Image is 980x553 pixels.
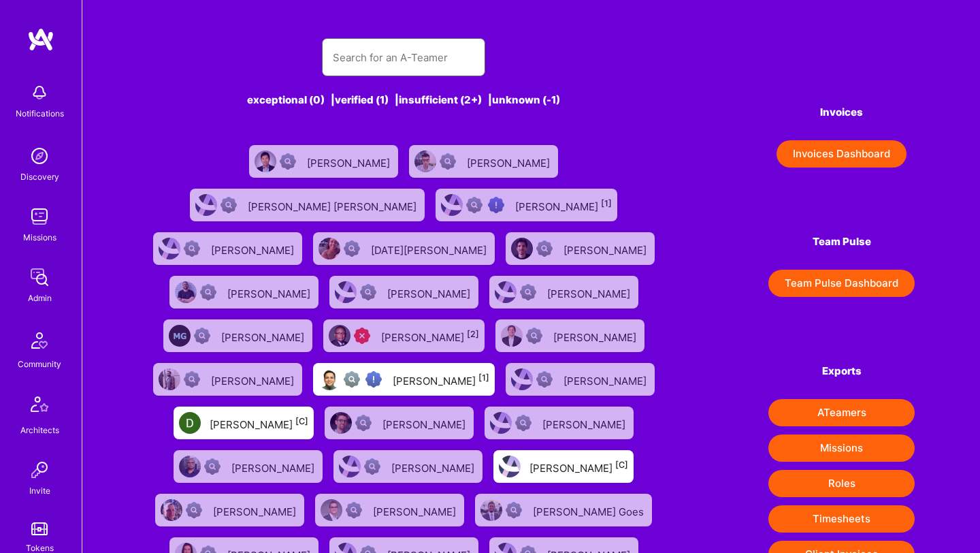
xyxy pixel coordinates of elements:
a: Invoices Dashboard [768,140,915,168]
a: User AvatarNot Scrubbed[DATE][PERSON_NAME] [308,227,500,270]
a: User AvatarNot Scrubbed[PERSON_NAME] [158,314,318,358]
img: User Avatar [321,499,342,521]
img: User Avatar [511,368,533,390]
div: [PERSON_NAME] [227,283,313,301]
div: [PERSON_NAME] [515,196,612,214]
button: Team Pulse Dashboard [768,270,915,297]
div: [PERSON_NAME] [211,240,297,257]
img: User Avatar [318,368,340,390]
img: User Avatar [179,412,201,434]
div: Discovery [20,170,59,184]
img: User Avatar [480,499,502,521]
div: [PERSON_NAME] [210,414,308,432]
div: exceptional (0) | verified (1) | insufficient (2+) | unknown (-1) [148,93,660,107]
img: Not Scrubbed [440,153,456,170]
input: Search for an A-Teamer [333,40,474,75]
a: User AvatarNot Scrubbed[PERSON_NAME] [500,227,660,270]
button: ATeamers [768,399,915,426]
div: [PERSON_NAME] [553,327,639,345]
a: User AvatarNot Scrubbed[PERSON_NAME] [479,401,639,445]
a: User AvatarNot Scrubbed[PERSON_NAME] [164,270,324,314]
img: Not Scrubbed [536,240,553,257]
div: [PERSON_NAME] [213,501,299,519]
img: User Avatar [169,325,191,347]
a: User AvatarNot fully vettedHigh Potential User[PERSON_NAME][1] [430,183,623,227]
img: High Potential User [488,197,504,213]
img: bell [26,79,53,106]
a: User AvatarNot Scrubbed[PERSON_NAME] [148,227,308,270]
img: User Avatar [414,151,436,172]
button: Timesheets [768,505,915,533]
img: Not Scrubbed [344,240,360,257]
div: Community [18,357,61,371]
sup: [C] [615,460,628,470]
img: Not Scrubbed [520,284,536,300]
img: Architects [23,390,56,423]
div: Missions [23,230,56,244]
img: Not Scrubbed [280,153,296,170]
div: [PERSON_NAME] [382,414,468,432]
a: User AvatarNot Scrubbed[PERSON_NAME] [244,140,404,183]
img: tokens [31,522,48,535]
sup: [1] [478,373,489,383]
img: Not Scrubbed [220,197,237,213]
div: [PERSON_NAME] [391,458,477,475]
div: [PERSON_NAME] [387,283,473,301]
img: Not Scrubbed [184,240,200,257]
a: User AvatarNot Scrubbed[PERSON_NAME] [500,358,660,401]
img: Not Scrubbed [536,371,553,388]
img: Not Scrubbed [194,328,210,344]
img: User Avatar [175,281,197,303]
div: [PERSON_NAME] [393,370,489,388]
img: Not Scrubbed [346,502,362,518]
sup: [C] [295,416,308,426]
a: User Avatar[PERSON_NAME][C] [168,401,319,445]
img: User Avatar [335,281,357,303]
button: Roles [768,470,915,497]
sup: [2] [467,329,479,339]
img: discovery [26,142,53,170]
img: Not Scrubbed [364,458,380,475]
img: User Avatar [318,238,340,259]
img: User Avatar [330,412,352,434]
img: Not Scrubbed [186,502,202,518]
img: Not Scrubbed [355,415,372,431]
img: Not Scrubbed [184,371,200,388]
div: [PERSON_NAME] [307,153,393,170]
div: [PERSON_NAME] Goes [533,501,647,519]
img: User Avatar [501,325,523,347]
a: User AvatarNot Scrubbed[PERSON_NAME] [PERSON_NAME] [184,183,430,227]
div: [PERSON_NAME] [373,501,459,519]
img: Not Scrubbed [204,458,220,475]
img: Invite [26,456,53,484]
a: User AvatarNot fully vettedHigh Potential User[PERSON_NAME][1] [308,358,500,401]
div: [PERSON_NAME] [PERSON_NAME] [248,196,419,214]
div: [PERSON_NAME] [381,327,479,345]
a: User AvatarNot Scrubbed[PERSON_NAME] [319,401,479,445]
img: User Avatar [495,281,517,303]
div: Architects [20,423,59,437]
img: Not Scrubbed [360,284,376,300]
a: User AvatarNot Scrubbed[PERSON_NAME] [150,488,310,532]
img: User Avatar [179,456,201,477]
button: Invoices Dashboard [777,140,906,168]
div: Notifications [16,106,64,121]
div: [PERSON_NAME] [547,283,633,301]
div: [PERSON_NAME] [542,414,628,432]
div: [PERSON_NAME] [211,370,297,388]
img: teamwork [26,203,53,230]
img: admin teamwork [26,264,53,291]
a: User AvatarUnqualified[PERSON_NAME][2] [318,314,490,358]
img: High Potential User [365,371,382,388]
div: [PERSON_NAME] [563,370,649,388]
div: [DATE][PERSON_NAME] [371,240,489,257]
a: User AvatarNot Scrubbed[PERSON_NAME] [484,270,644,314]
h4: Invoices [768,106,915,118]
a: User Avatar[PERSON_NAME][C] [488,445,639,488]
a: User AvatarNot Scrubbed[PERSON_NAME] [168,445,328,488]
img: Not fully vetted [344,371,360,388]
img: Not Scrubbed [526,328,542,344]
img: User Avatar [329,325,350,347]
div: Invite [29,484,50,498]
